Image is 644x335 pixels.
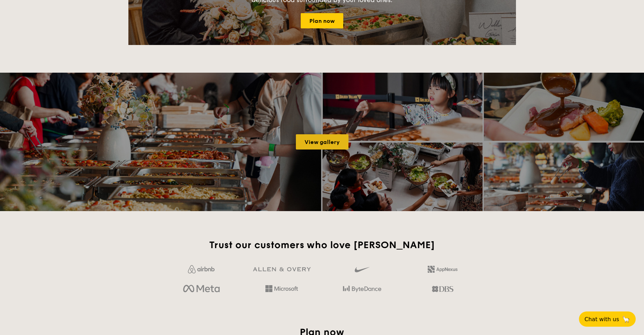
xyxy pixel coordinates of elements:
img: Jf4Dw0UUCKFd4aYAAAAASUVORK5CYII= [188,265,215,273]
a: Plan now [301,13,343,28]
img: GRg3jHAAAAABJRU5ErkJggg== [253,267,311,272]
img: Hd4TfVa7bNwuIo1gAAAAASUVORK5CYII= [265,285,298,292]
span: 🦙 [622,315,630,323]
img: bytedance.dc5c0c88.png [343,283,381,295]
img: meta.d311700b.png [183,283,219,295]
span: Chat with us [584,316,619,323]
img: 2L6uqdT+6BmeAFDfWP11wfMG223fXktMZIL+i+lTG25h0NjUBKOYhdW2Kn6T+C0Q7bASH2i+1JIsIulPLIv5Ss6l0e291fRVW... [428,266,457,273]
img: dbs.a5bdd427.png [432,283,453,295]
button: Chat with us🦙 [579,311,636,327]
a: View gallery [296,134,348,150]
img: gdlseuq06himwAAAABJRU5ErkJggg== [355,264,369,275]
h2: Trust our customers who love [PERSON_NAME] [164,239,480,251]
